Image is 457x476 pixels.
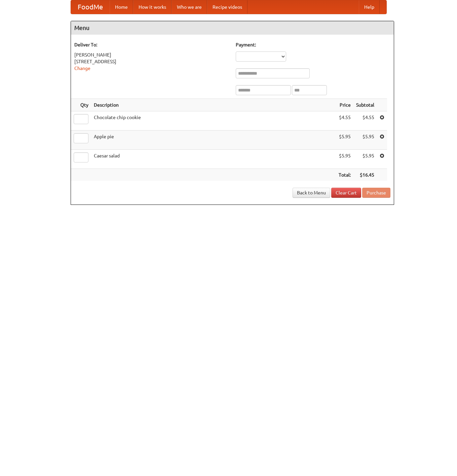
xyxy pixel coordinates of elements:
[336,111,353,131] td: $4.55
[71,0,110,14] a: FoodMe
[71,99,91,111] th: Qty
[74,66,90,71] a: Change
[91,131,336,150] td: Apple pie
[133,0,172,14] a: How it works
[91,150,336,169] td: Caesar salad
[236,41,390,48] h5: Payment:
[362,188,390,198] button: Purchase
[91,111,336,131] td: Chocolate chip cookie
[91,99,336,111] th: Description
[74,51,229,58] div: [PERSON_NAME]
[74,58,229,65] div: [STREET_ADDRESS]
[331,188,361,198] a: Clear Cart
[172,0,207,14] a: Who we are
[353,131,377,150] td: $5.95
[336,169,353,181] th: Total:
[336,131,353,150] td: $5.95
[71,21,394,35] h4: Menu
[359,0,380,14] a: Help
[353,99,377,111] th: Subtotal
[353,111,377,131] td: $4.55
[110,0,133,14] a: Home
[353,169,377,181] th: $16.45
[293,188,330,198] a: Back to Menu
[74,41,229,48] h5: Deliver To:
[336,99,353,111] th: Price
[336,150,353,169] td: $5.95
[353,150,377,169] td: $5.95
[207,0,247,14] a: Recipe videos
